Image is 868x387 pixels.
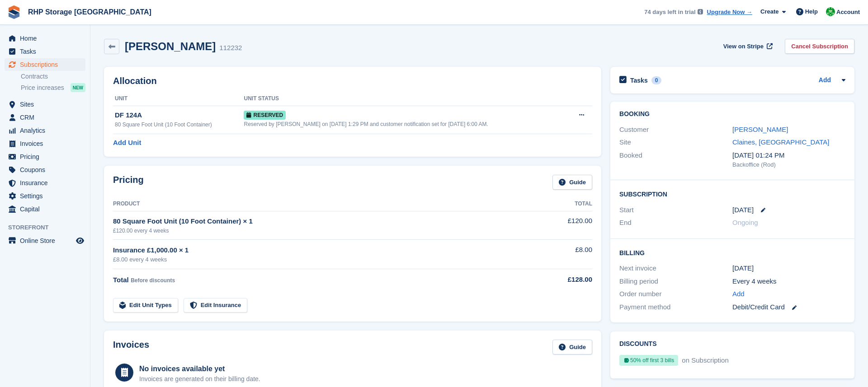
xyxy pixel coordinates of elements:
[20,58,74,71] span: Subscriptions
[71,83,85,92] div: NEW
[5,58,85,71] a: menu
[113,227,521,235] div: £120.00 every 4 weeks
[5,177,85,189] a: menu
[115,121,244,129] div: 80 Square Foot Unit (10 Foot Container)
[5,124,85,137] a: menu
[113,216,521,227] div: 80 Square Foot Unit (10 Foot Container) × 1
[75,235,85,246] a: Preview store
[115,110,244,121] div: DF 124A
[521,211,592,239] td: £120.00
[219,43,242,53] div: 112232
[113,92,244,106] th: Unit
[113,298,178,313] a: Edit Unit Types
[113,255,521,264] div: £8.00 every 4 weeks
[732,276,845,287] div: Every 4 weeks
[5,98,85,111] a: menu
[552,175,592,190] a: Guide
[21,83,85,93] a: Price increases NEW
[113,340,149,354] h2: Invoices
[819,75,831,86] a: Add
[20,32,74,45] span: Home
[5,234,85,247] a: menu
[521,240,592,269] td: £8.00
[732,160,845,169] div: Backoffice (Rod)
[5,137,85,150] a: menu
[619,276,732,287] div: Billing period
[113,175,144,190] h2: Pricing
[20,203,74,215] span: Capital
[113,276,129,284] span: Total
[732,138,830,146] a: Claines, [GEOGRAPHIC_DATA]
[619,137,732,148] div: Site
[131,277,175,284] span: Before discounts
[698,9,703,14] img: icon-info-grey-7440780725fd019a000dd9b08b2336e03edf1995a4989e88bcd33f0948082b44.svg
[732,150,845,161] div: [DATE] 01:24 PM
[732,126,788,133] a: [PERSON_NAME]
[184,298,248,313] a: Edit Insurance
[680,356,728,364] span: on Subscription
[244,111,286,120] span: Reserved
[707,8,752,17] a: Upgrade Now →
[619,111,845,118] h2: Booking
[20,111,74,124] span: CRM
[20,190,74,202] span: Settings
[5,150,85,163] a: menu
[20,98,74,111] span: Sites
[521,275,592,285] div: £128.00
[139,364,260,374] div: No invoices available yet
[20,124,74,137] span: Analytics
[7,5,21,19] img: stora-icon-8386f47178a22dfd0bd8f6a31ec36ba5ce8667c1dd55bd0f319d3a0aa187defe.svg
[5,45,85,58] a: menu
[826,7,835,16] img: Rod
[5,163,85,176] a: menu
[20,150,74,163] span: Pricing
[8,223,90,232] span: Storefront
[24,5,155,19] a: RHP Storage [GEOGRAPHIC_DATA]
[5,32,85,45] a: menu
[619,263,732,274] div: Next invoice
[732,205,754,215] time: 2025-10-05 00:00:00 UTC
[521,197,592,211] th: Total
[244,120,567,128] div: Reserved by [PERSON_NAME] on [DATE] 1:29 PM and customer notification set for [DATE] 6:00 AM.
[244,92,567,106] th: Unit Status
[630,76,648,84] h2: Tasks
[644,8,695,17] span: 74 days left in trial
[619,340,845,348] h2: Discounts
[20,163,74,176] span: Coupons
[113,197,521,211] th: Product
[113,138,141,148] a: Add Unit
[20,45,74,58] span: Tasks
[20,137,74,150] span: Invoices
[139,374,260,384] div: Invoices are generated on their billing date.
[125,40,216,52] h2: [PERSON_NAME]
[619,355,678,366] div: 50% off first 3 bills
[651,76,662,84] div: 0
[732,263,845,274] div: [DATE]
[5,111,85,124] a: menu
[20,177,74,189] span: Insurance
[732,219,758,226] span: Ongoing
[619,302,732,312] div: Payment method
[5,190,85,202] a: menu
[20,234,74,247] span: Online Store
[113,76,592,86] h2: Allocation
[732,302,845,312] div: Debit/Credit Card
[21,84,64,92] span: Price increases
[732,289,745,299] a: Add
[785,39,854,54] a: Cancel Subscription
[5,203,85,215] a: menu
[619,289,732,299] div: Order number
[720,39,774,54] a: View on Stripe
[113,245,521,256] div: Insurance £1,000.00 × 1
[760,7,778,16] span: Create
[619,218,732,228] div: End
[619,205,732,215] div: Start
[836,8,860,17] span: Account
[552,340,592,354] a: Guide
[21,72,85,81] a: Contracts
[619,248,845,257] h2: Billing
[619,189,845,198] h2: Subscription
[723,42,764,51] span: View on Stripe
[619,150,732,169] div: Booked
[619,125,732,135] div: Customer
